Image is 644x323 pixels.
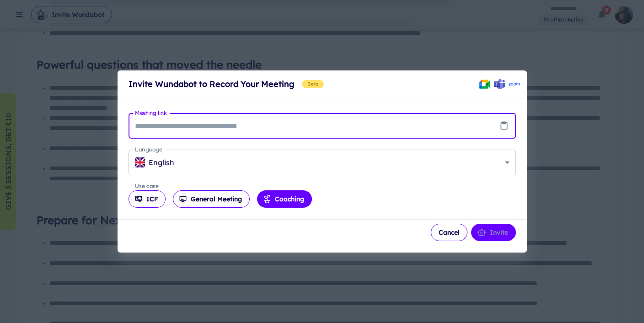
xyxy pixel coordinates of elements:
[257,190,312,208] button: Coaching
[129,190,166,208] button: ICF
[129,78,479,91] div: Invite Wundabot to Record Your Meeting
[173,190,250,208] button: General Meeting
[135,145,162,153] label: Language
[135,157,501,168] div: English
[135,157,145,167] img: GB
[135,109,167,117] label: Meeting link
[431,224,467,241] button: Cancel
[497,119,511,133] button: Paste from clipboard
[304,81,322,88] span: Beta
[135,182,159,190] label: Use case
